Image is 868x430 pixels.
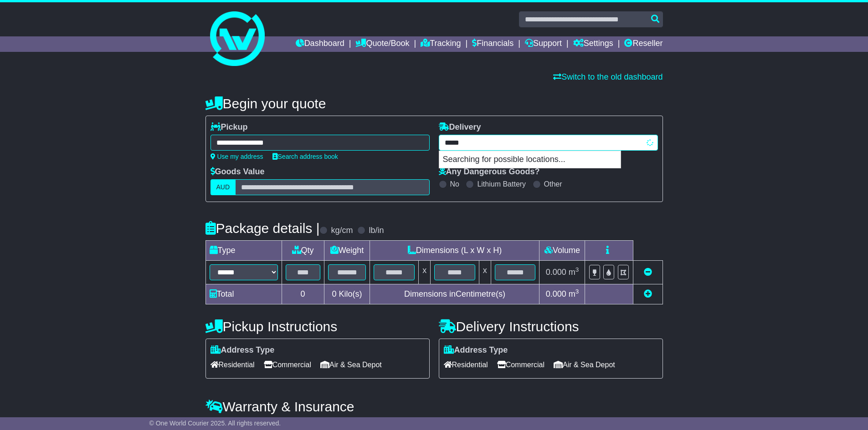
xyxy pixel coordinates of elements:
[205,319,430,334] h4: Pickup Instructions
[419,261,431,284] td: x
[211,167,265,177] label: Goods Value
[546,268,566,277] span: 0.000
[211,358,255,372] span: Residential
[324,284,370,304] td: Kilo(s)
[624,36,663,52] a: Reseller
[369,226,384,236] label: lb/in
[355,36,409,52] a: Quote/Book
[211,122,248,132] label: Pickup
[472,36,514,52] a: Financials
[439,151,621,168] p: Searching for possible locations...
[282,241,324,261] td: Qty
[331,226,353,236] label: kg/cm
[644,289,652,298] a: Add new item
[324,241,370,261] td: Weight
[546,289,566,298] span: 0.000
[211,179,236,195] label: AUD
[573,36,613,52] a: Settings
[439,135,658,151] typeahead: Please provide city
[644,268,652,277] a: Remove this item
[282,284,324,304] td: 0
[569,268,579,277] span: m
[332,289,336,298] span: 0
[211,153,263,160] a: Use my address
[205,221,320,236] h4: Package details |
[296,36,344,52] a: Dashboard
[575,266,579,273] sup: 3
[211,345,275,355] label: Address Type
[320,358,382,372] span: Air & Sea Depot
[450,180,459,188] label: No
[539,241,585,261] td: Volume
[497,358,544,372] span: Commercial
[264,358,311,372] span: Commercial
[525,36,562,52] a: Support
[205,284,282,304] td: Total
[370,241,539,261] td: Dimensions (L x W x H)
[477,180,526,188] label: Lithium Battery
[444,345,508,355] label: Address Type
[149,420,281,427] span: © One World Courier 2025. All rights reserved.
[575,288,579,295] sup: 3
[439,167,540,177] label: Any Dangerous Goods?
[272,153,338,160] a: Search address book
[439,319,663,334] h4: Delivery Instructions
[554,358,615,372] span: Air & Sea Depot
[421,36,461,52] a: Tracking
[569,289,579,298] span: m
[205,241,282,261] td: Type
[205,399,663,414] h4: Warranty & Insurance
[439,122,481,132] label: Delivery
[370,284,539,304] td: Dimensions in Centimetre(s)
[544,180,562,188] label: Other
[553,72,663,81] a: Switch to the old dashboard
[479,261,491,284] td: x
[444,358,488,372] span: Residential
[205,96,663,111] h4: Begin your quote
